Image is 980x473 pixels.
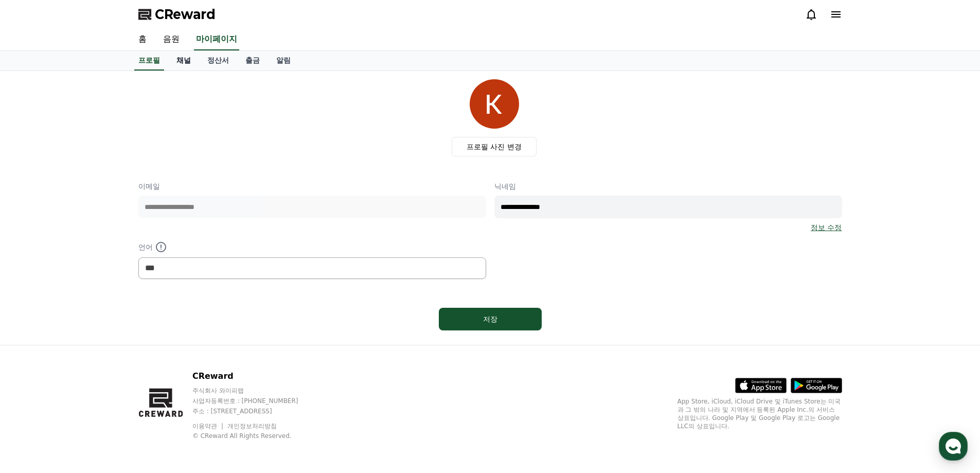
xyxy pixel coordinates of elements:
a: 설정 [133,326,198,352]
span: 대화 [94,342,106,351]
a: CReward [138,6,216,23]
p: 사업자등록번호 : [PHONE_NUMBER] [192,397,318,405]
a: 개인정보처리방침 [227,423,277,430]
a: 정산서 [199,51,237,71]
p: 주식회사 와이피랩 [192,387,318,395]
button: 저장 [439,308,542,330]
span: 홈 [32,342,39,350]
p: 주소 : [STREET_ADDRESS] [192,407,318,415]
p: 언어 [138,241,486,253]
p: © CReward All Rights Reserved. [192,432,318,440]
a: 마이페이지 [194,29,239,50]
a: 대화 [68,326,133,352]
img: profile_image [470,79,519,129]
span: 설정 [159,342,171,350]
a: 정보 수정 [811,222,842,233]
p: CReward [192,370,318,382]
span: CReward [155,6,216,23]
a: 홈 [3,326,68,352]
a: 홈 [130,29,155,50]
div: 저장 [459,314,521,324]
a: 출금 [237,51,268,71]
a: 알림 [268,51,299,71]
p: 닉네임 [494,181,842,191]
a: 음원 [155,29,188,50]
a: 이용약관 [192,423,225,430]
p: 이메일 [138,181,486,191]
a: 채널 [168,51,199,71]
a: 프로필 [134,51,164,71]
label: 프로필 사진 변경 [452,137,537,156]
p: App Store, iCloud, iCloud Drive 및 iTunes Store는 미국과 그 밖의 나라 및 지역에서 등록된 Apple Inc.의 서비스 상표입니다. Goo... [678,397,842,430]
